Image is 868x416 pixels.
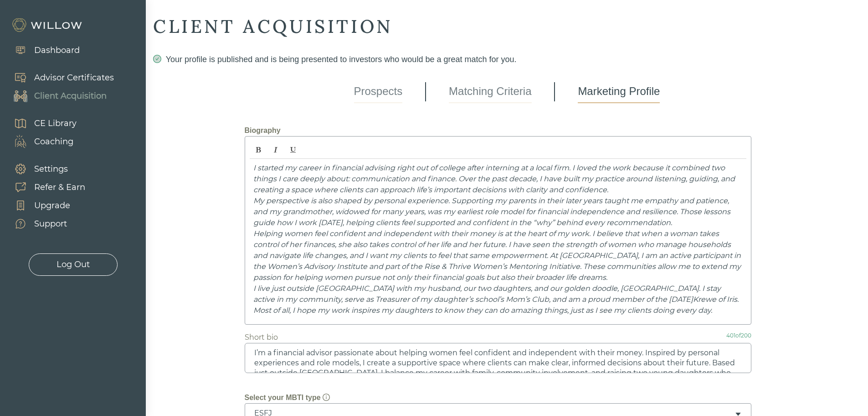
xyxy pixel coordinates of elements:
[5,87,114,105] a: Client Acquisition
[245,125,770,136] div: Biography
[245,332,278,343] div: Short bio
[354,80,403,103] a: Prospects
[153,53,861,66] div: Your profile is published and is being presented to investors who would be a great match for you.
[34,117,77,130] div: CE Library
[34,200,70,212] div: Upgrade
[5,114,77,132] a: CE Library
[5,41,80,59] a: Dashboard
[5,132,77,151] a: Coaching
[34,136,73,148] div: Coaching
[669,295,693,304] span: [DATE]
[5,196,85,215] a: Upgrade
[5,178,85,196] a: Refer & Earn
[5,68,114,87] a: Advisor Certificates
[34,72,114,84] div: Advisor Certificates
[34,44,80,57] div: Dashboard
[5,160,85,178] a: Settings
[34,218,67,230] div: Support
[153,55,161,63] span: check-circle
[34,181,85,194] div: Refer & Earn
[578,80,660,103] a: Marketing Profile
[253,229,741,282] span: Helping women feel confident and independent with their money is at the heart of my work. I belie...
[267,142,284,158] span: Italic
[250,142,267,158] span: Bold
[253,163,735,194] span: I started my career in financial advising right out of college after interning at a local firm. I...
[153,15,861,38] div: CLIENT ACQUISITION
[449,80,531,103] a: Matching Criteria
[34,90,107,102] div: Client Acquisition
[420,295,549,304] span: my daughter’s school’s Mom’s Club
[253,196,730,227] span: My perspective is also shaped by personal experience. Supporting my parents in their later years ...
[549,295,667,304] span: , and am a proud member of the
[34,163,68,175] div: Settings
[253,284,721,304] span: I live just outside [GEOGRAPHIC_DATA] with my husband, our two daughters, and our golden doodle, ...
[323,394,330,401] span: info-circle
[245,392,330,403] div: Select your MBTI type
[285,142,301,158] span: Underline
[56,258,90,271] div: Log Out
[726,332,751,343] p: 401 of 200
[11,18,84,32] img: Willow
[245,343,751,373] textarea: I’m a financial advisor passionate about helping women feel confident and independent with their ...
